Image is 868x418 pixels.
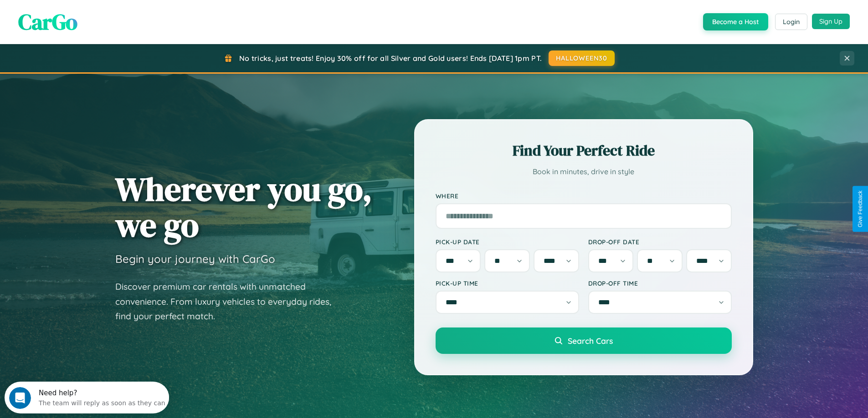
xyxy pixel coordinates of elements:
[588,238,732,246] label: Drop-off Date
[239,54,542,63] span: No tricks, just treats! Enjoy 30% off for all Silver and Gold users! Ends [DATE] 1pm PT.
[775,14,807,30] button: Login
[812,14,850,29] button: Sign Up
[703,13,768,30] button: Become a Host
[9,387,31,409] iframe: Intercom live chat
[857,191,863,227] div: Give Feedback
[588,279,732,287] label: Drop-off Time
[436,327,732,354] button: Search Cars
[436,279,579,287] label: Pick-up Time
[5,382,169,413] iframe: Intercom live chat discovery launcher
[4,4,169,29] div: Open Intercom Messenger
[115,252,275,266] h3: Begin your journey with CarGo
[115,279,343,324] p: Discover premium car rentals with unmatched convenience. From luxury vehicles to everyday rides, ...
[436,165,732,178] p: Book in minutes, drive in style
[34,15,161,25] div: The team will reply as soon as they can
[436,238,579,246] label: Pick-up Date
[549,50,615,66] button: HALLOWEEN30
[34,8,161,15] div: Need help?
[115,171,372,243] h1: Wherever you go, we go
[436,141,732,161] h2: Find Your Perfect Ride
[18,7,77,37] span: CarGo
[436,192,732,200] label: Where
[568,336,613,346] span: Search Cars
